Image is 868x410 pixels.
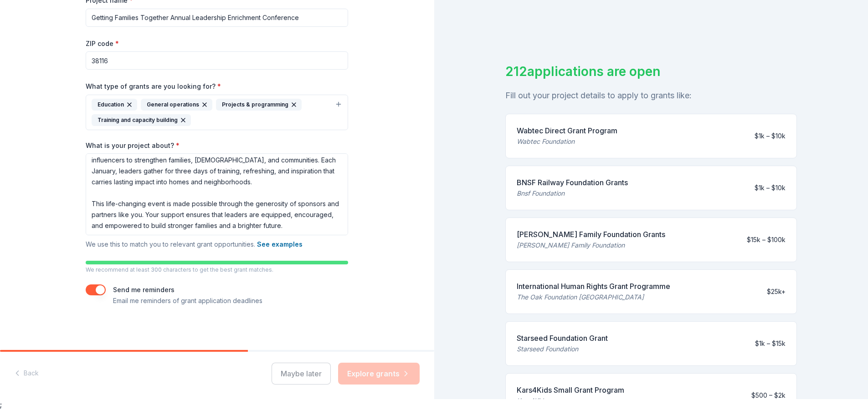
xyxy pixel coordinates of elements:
[92,99,137,111] div: Education
[517,136,617,147] div: Wabtec Foundation
[517,177,628,188] div: BNSF Railway Foundation Grants
[517,125,617,136] div: Wabtec Direct Grant Program
[517,395,624,406] div: Kars4Kids
[517,333,608,344] div: Starseed Foundation Grant
[86,82,221,91] label: What type of grants are you looking for?
[517,292,670,303] div: The Oak Foundation [GEOGRAPHIC_DATA]
[767,286,786,297] div: $25k+
[517,281,670,292] div: International Human Rights Grant Programme
[86,95,348,130] button: EducationGeneral operationsProjects & programmingTraining and capacity building
[113,295,262,306] p: Email me reminders of grant application deadlines
[92,114,191,126] div: Training and capacity building
[755,338,786,349] div: $1k – $15k
[517,188,628,199] div: Bnsf Foundation
[517,229,665,240] div: [PERSON_NAME] Family Foundation Grants
[113,286,175,294] label: Send me reminders
[86,240,303,248] span: We use this to match you to relevant grant opportunities.
[86,39,119,48] label: ZIP code
[751,390,786,401] div: $500 – $2k
[141,99,212,111] div: General operations
[86,51,348,70] input: 12345 (U.S. only)
[216,99,302,111] div: Projects & programming
[517,344,608,354] div: Starseed Foundation
[517,385,624,395] div: Kars4Kids Small Grant Program
[755,131,786,142] div: $1k – $10k
[86,9,348,27] input: After school program
[755,182,786,193] div: $1k – $10k
[86,141,180,150] label: What is your project about?
[505,88,797,103] div: Fill out your project details to apply to grants like:
[86,153,348,235] textarea: For 28 years, the Annual Leadership Conference has been a catalyst for transformation—equipping [...
[517,240,665,251] div: [PERSON_NAME] Family Foundation
[505,62,797,81] div: 212 applications are open
[257,239,303,250] button: See examples
[747,234,786,245] div: $15k – $100k
[86,266,348,273] p: We recommend at least 300 characters to get the best grant matches.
